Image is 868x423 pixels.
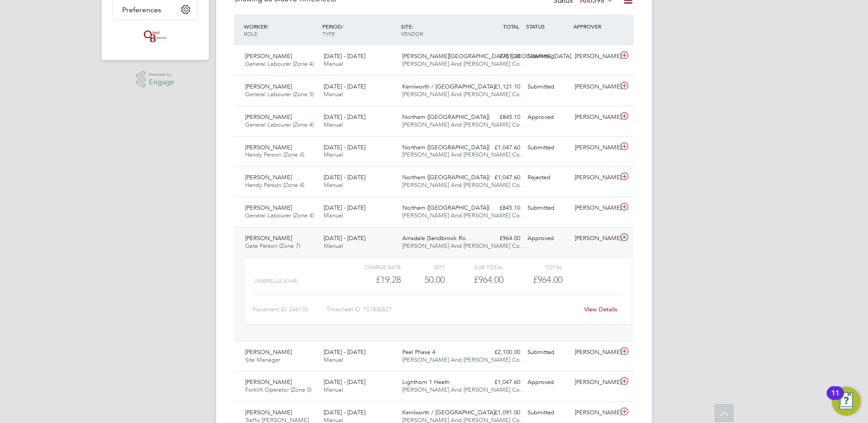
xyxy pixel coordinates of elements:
[149,71,174,79] span: Powered by
[267,23,269,30] span: /
[402,83,501,90] span: Kenilworth / [GEOGRAPHIC_DATA]…
[245,348,292,356] span: [PERSON_NAME]
[245,181,304,189] span: Handy Person (Zone 4)
[324,113,365,121] span: [DATE] - [DATE]
[402,173,489,181] span: Northam ([GEOGRAPHIC_DATA])
[524,405,571,420] div: Submitted
[831,393,839,405] div: 11
[244,30,257,37] span: ROLE
[477,201,524,216] div: £845.10
[245,378,292,386] span: [PERSON_NAME]
[245,90,314,98] span: General Labourer (Zone 5)
[571,79,618,94] div: [PERSON_NAME]
[402,408,501,416] span: Kenilworth / [GEOGRAPHIC_DATA]…
[402,121,526,128] span: [PERSON_NAME] And [PERSON_NAME] Co…
[533,274,562,285] span: £964.00
[402,211,526,219] span: [PERSON_NAME] And [PERSON_NAME] Co…
[245,242,300,250] span: Gate Person (Zone 7)
[503,261,562,272] div: Total
[324,204,365,211] span: [DATE] - [DATE]
[401,272,445,287] div: 50.00
[242,18,320,42] div: WORKER
[402,151,526,158] span: [PERSON_NAME] And [PERSON_NAME] Co…
[402,181,526,189] span: [PERSON_NAME] And [PERSON_NAME] Co…
[324,348,365,356] span: [DATE] - [DATE]
[571,140,618,155] div: [PERSON_NAME]
[324,90,343,98] span: Manual
[245,151,304,158] span: Handy Person (Zone 4)
[524,345,571,360] div: Submitted
[445,261,503,272] div: Sub Total
[412,23,414,30] span: /
[342,272,401,287] div: £19.28
[324,143,365,151] span: [DATE] - [DATE]
[402,52,577,60] span: [PERSON_NAME][GEOGRAPHIC_DATA] ([GEOGRAPHIC_DATA]…
[524,110,571,125] div: Approved
[584,305,617,313] a: View Details
[324,234,365,242] span: [DATE] - [DATE]
[324,121,343,128] span: Manual
[149,79,174,86] span: Engage
[477,170,524,185] div: £1,047.60
[245,60,314,68] span: General Labourer (Zone 4)
[477,110,524,125] div: £845.10
[402,204,489,211] span: Northam ([GEOGRAPHIC_DATA])
[401,261,445,272] div: QTY
[320,18,399,42] div: PERIOD
[571,405,618,420] div: [PERSON_NAME]
[254,278,298,284] span: Umbrella (£/HR)
[571,345,618,360] div: [PERSON_NAME]
[402,113,489,121] span: Northam ([GEOGRAPHIC_DATA])
[245,386,311,393] span: Forklift Operator (Zone 5)
[136,71,175,88] a: Powered byEngage
[571,231,618,246] div: [PERSON_NAME]
[245,204,292,211] span: [PERSON_NAME]
[324,356,343,364] span: Manual
[524,79,571,94] div: Submitted
[477,231,524,246] div: £964.00
[524,49,571,64] div: Submitted
[571,49,618,64] div: [PERSON_NAME]
[324,83,365,90] span: [DATE] - [DATE]
[571,201,618,216] div: [PERSON_NAME]
[402,356,526,364] span: [PERSON_NAME] And [PERSON_NAME] Co…
[402,234,472,242] span: Ainsdale (Sandbrook Ro…
[524,201,571,216] div: Submitted
[245,356,280,364] span: Site Manager
[524,375,571,390] div: Approved
[402,386,526,393] span: [PERSON_NAME] And [PERSON_NAME] Co…
[245,234,292,242] span: [PERSON_NAME]
[524,231,571,246] div: Approved
[324,211,343,219] span: Manual
[524,18,571,34] div: STATUS
[245,211,314,219] span: General Labourer (Zone 4)
[503,23,519,30] span: TOTAL
[571,170,618,185] div: [PERSON_NAME]
[402,60,526,68] span: [PERSON_NAME] And [PERSON_NAME] Co…
[326,302,578,317] div: Timesheet ID: TS1830627
[402,348,435,356] span: Peel Phase 4
[832,387,861,416] button: Open Resource Center, 11 new notifications
[324,242,343,250] span: Manual
[524,170,571,185] div: Rejected
[252,302,326,317] div: Placement ID: 246135
[245,143,292,151] span: [PERSON_NAME]
[399,18,477,42] div: SITE
[401,30,423,37] span: VENDOR
[402,378,449,386] span: Lighthorn 1 Heath
[445,272,503,287] div: £964.00
[571,110,618,125] div: [PERSON_NAME]
[324,378,365,386] span: [DATE] - [DATE]
[245,113,292,121] span: [PERSON_NAME]
[477,405,524,420] div: £1,091.00
[402,143,489,151] span: Northam ([GEOGRAPHIC_DATA])
[342,261,401,272] div: Charge rate
[402,90,526,98] span: [PERSON_NAME] And [PERSON_NAME] Co…
[324,60,343,68] span: Manual
[122,5,161,14] span: Preferences
[324,181,343,189] span: Manual
[245,52,292,60] span: [PERSON_NAME]
[142,29,168,44] img: oneillandbrennan-logo-retina.png
[322,30,335,37] span: TYPE
[324,408,365,416] span: [DATE] - [DATE]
